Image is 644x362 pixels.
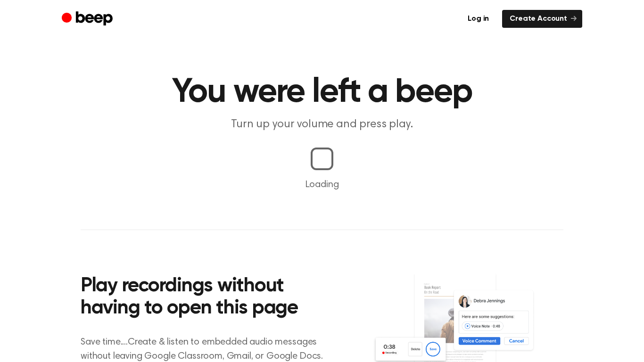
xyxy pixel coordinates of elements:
[141,117,503,132] p: Turn up your volume and press play.
[62,10,115,28] a: Beep
[81,275,335,320] h2: Play recordings without having to open this page
[81,75,563,109] h1: You were left a beep
[11,178,633,192] p: Loading
[502,10,582,28] a: Create Account
[460,10,496,28] a: Log in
